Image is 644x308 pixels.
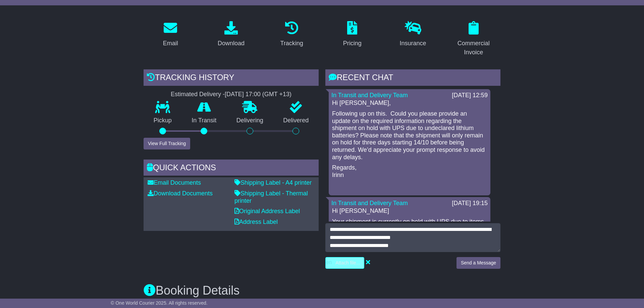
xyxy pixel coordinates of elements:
[273,117,319,124] p: Delivered
[280,39,303,48] div: Tracking
[332,207,487,215] p: Hi [PERSON_NAME]
[144,91,319,98] div: Estimated Delivery -
[182,117,227,124] p: In Transit
[159,19,182,50] a: Email
[399,39,426,48] div: Insurance
[225,91,291,98] div: [DATE] 17:00 (GMT +13)
[457,257,500,269] button: Send a Message
[144,69,319,87] div: Tracking history
[213,19,249,50] a: Download
[331,92,408,99] a: In Transit and Delivery Team
[332,218,487,254] p: Your shipment is currently on hold with UPS due to items containing Lithium Batteries that were n...
[276,19,308,50] a: Tracking
[452,200,488,207] div: [DATE] 19:15
[111,300,208,306] span: © One World Courier 2025. All rights reserved.
[451,39,496,57] div: Commercial Invoice
[452,92,488,99] div: [DATE] 12:59
[144,117,182,124] p: Pickup
[144,138,190,149] button: View Full Tracking
[331,200,408,206] a: In Transit and Delivery Team
[234,208,300,214] a: Original Address Label
[332,164,487,179] p: Regards, Irinn
[332,100,487,107] p: Hi [PERSON_NAME],
[144,160,319,178] div: Quick Actions
[148,190,213,197] a: Download Documents
[163,39,178,48] div: Email
[226,117,273,124] p: Delivering
[234,190,308,204] a: Shipping Label - Thermal printer
[343,39,362,48] div: Pricing
[144,284,500,297] h3: Booking Details
[446,19,500,59] a: Commercial Invoice
[395,19,430,50] a: Insurance
[218,39,245,48] div: Download
[234,179,312,186] a: Shipping Label - A4 printer
[339,19,366,50] a: Pricing
[332,110,487,161] p: Following up on this. Could you please provide an update on the required information regarding th...
[148,179,201,186] a: Email Documents
[325,69,500,87] div: RECENT CHAT
[234,219,278,225] a: Address Label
